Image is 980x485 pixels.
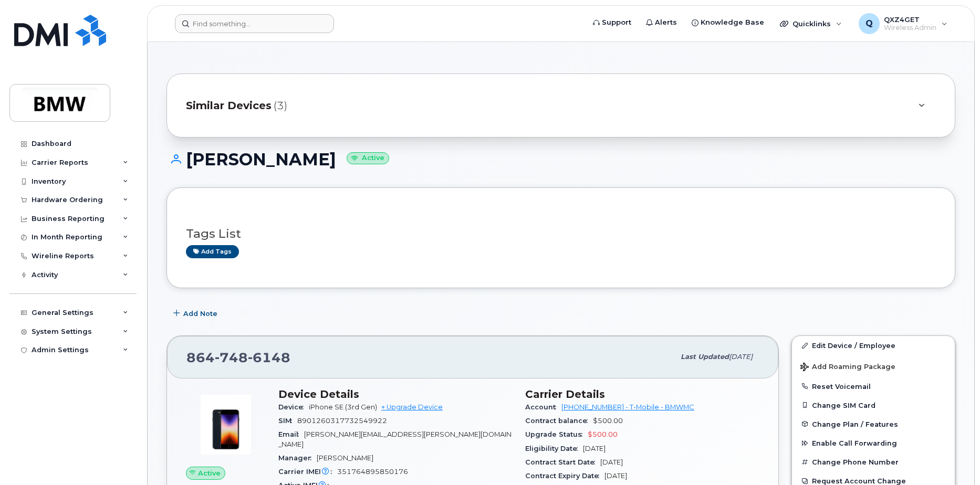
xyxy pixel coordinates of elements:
button: Add Roaming Package [792,355,955,377]
span: [PERSON_NAME][EMAIL_ADDRESS][PERSON_NAME][DOMAIN_NAME] [278,430,512,448]
span: $500.00 [593,417,623,425]
span: Last updated [681,353,729,361]
span: [DATE] [604,472,627,480]
button: Change Plan / Features [792,415,955,434]
span: Upgrade Status [525,430,588,438]
span: Contract balance [525,417,593,425]
span: Active [198,468,221,478]
a: Add tags [186,245,239,258]
span: Add Roaming Package [800,363,895,373]
span: (3) [274,98,287,113]
span: Email [278,430,304,438]
span: Similar Devices [186,98,272,113]
span: SIM [278,417,297,425]
a: + Upgrade Device [381,403,443,411]
span: 8901260317732549922 [297,417,387,425]
span: Contract Expiry Date [525,472,604,480]
span: Eligibility Date [525,445,583,452]
span: Enable Call Forwarding [812,439,897,447]
span: 6148 [248,350,290,365]
span: iPhone SE (3rd Gen) [309,403,377,411]
span: [DATE] [583,445,606,452]
span: [PERSON_NAME] [317,454,373,462]
button: Reset Voicemail [792,377,955,396]
span: Contract Start Date [525,458,600,466]
span: [DATE] [729,353,753,361]
button: Add Note [166,304,226,323]
span: Account [525,403,561,411]
button: Enable Call Forwarding [792,434,955,452]
h3: Device Details [278,388,513,400]
span: 864 [186,350,290,365]
h1: [PERSON_NAME] [166,150,955,168]
img: image20231002-3703462-1angbar.jpeg [194,393,257,456]
span: Manager [278,454,317,462]
a: Edit Device / Employee [792,336,955,355]
small: Active [347,152,389,164]
h3: Tags List [186,227,936,240]
span: [DATE] [600,458,623,466]
button: Change SIM Card [792,396,955,415]
span: 351764895850176 [337,468,408,476]
button: Change Phone Number [792,452,955,471]
a: [PHONE_NUMBER] - T-Mobile - BMWMC [561,403,694,411]
span: $500.00 [588,430,618,438]
span: 748 [215,350,248,365]
span: Device [278,403,309,411]
span: Change Plan / Features [812,420,898,428]
span: Carrier IMEI [278,468,337,476]
iframe: Messenger Launcher [934,439,972,477]
h3: Carrier Details [525,388,759,400]
span: Add Note [183,309,217,319]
